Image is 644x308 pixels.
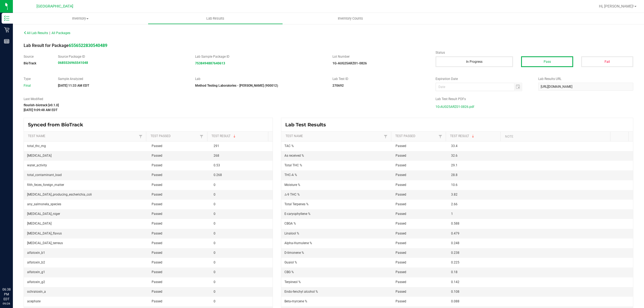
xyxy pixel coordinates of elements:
span: Passed [396,241,406,245]
span: Passed [152,222,162,225]
span: Passed [396,202,406,206]
label: Expiration Date [436,76,530,81]
div: Final [24,83,50,88]
span: Endo-fenchyl alcohol % [284,290,318,294]
inline-svg: Reports [4,39,9,44]
span: Passed [152,270,162,274]
span: Passed [396,270,406,274]
a: Test PassedSortable [151,134,199,138]
span: acephate [27,299,41,303]
span: alfatoxin_b2 [27,261,45,264]
span: 0 [214,232,215,235]
a: Test PassedSortable [395,134,437,138]
span: 29.1 [451,163,458,167]
span: water_activity [27,163,47,167]
span: Passed [152,241,162,245]
label: Source [24,54,50,59]
a: Lab Results [148,13,283,24]
span: Hi, [PERSON_NAME]! [599,4,634,8]
span: 0.142 [451,280,459,284]
p: 06:38 PM EDT [2,287,10,302]
span: Lab Test Results [285,122,330,128]
a: Test ResultSortable [450,134,499,138]
span: Total Terpenes % [284,202,309,206]
span: TAC % [284,144,294,148]
inline-svg: Inventory [4,16,9,21]
span: 0 [214,280,215,284]
span: Passed [152,193,162,196]
span: D-limonene % [284,251,304,255]
span: total_contaminant_load [27,173,62,177]
iframe: Resource center [5,265,21,281]
label: Lab Test Result PDFs [436,97,633,101]
inline-svg: Retail [4,27,9,32]
span: Linalool % [284,232,299,235]
span: 0.088 [451,299,459,303]
span: Terpineol % [284,280,301,284]
a: Filter [382,133,389,140]
span: 0.479 [451,232,459,235]
strong: [DATE] 9:09:48 AM EDT [24,108,57,112]
span: 0 [214,241,215,245]
a: 7538494887640613 [195,61,225,65]
span: THC-A % [284,173,297,177]
span: total_thc_mg [27,144,46,148]
span: 0.238 [451,251,459,255]
span: [MEDICAL_DATA]_terreus [27,241,63,245]
span: Passed [152,232,162,235]
a: Filter [437,133,444,140]
span: Passed [396,222,406,225]
span: 268 [214,154,219,157]
span: Passed [396,280,406,284]
label: Last Modified [24,97,427,101]
span: Total THC % [284,163,302,167]
label: Status [436,50,633,55]
label: Lab Results URL [538,76,633,81]
span: alfatoxin_g2 [27,280,45,284]
button: Fail [581,56,633,67]
span: 0 [214,270,215,274]
span: Passed [396,154,406,157]
span: Passed [396,193,406,196]
span: 0 [214,202,215,206]
label: Lab [195,76,324,81]
span: Passed [152,290,162,294]
span: CBG % [284,270,294,274]
span: 0 [214,299,215,303]
span: alfatoxin_g1 [27,270,45,274]
strong: 6556522830540489 [69,43,107,48]
span: [MEDICAL_DATA]_flavus [27,232,62,235]
strong: BioTrack [24,61,36,65]
a: Inventory Counts [283,13,418,24]
span: 0 [214,183,215,187]
span: 3.82 [451,193,458,196]
a: Test NameSortable [286,134,382,138]
span: CBGA % [284,222,296,225]
strong: Method Testing Laboratories - [PERSON_NAME] (900012) [195,84,278,87]
span: 291 [214,144,219,148]
span: Passed [396,183,406,187]
strong: flourish-biotrack [v0.1.0] [24,103,59,107]
span: Passed [152,212,162,216]
span: Passed [152,202,162,206]
button: In Progress [436,56,513,67]
span: 10.6 [451,183,458,187]
span: Passed [152,251,162,255]
span: E-caryophyllene % [284,212,310,216]
span: Passed [396,232,406,235]
span: Inventory Counts [331,16,370,21]
span: Passed [152,261,162,264]
span: Passed [396,290,406,294]
span: Passed [396,212,406,216]
label: Lab Test ID [332,76,427,81]
a: Inventory [13,13,148,24]
span: 1G-AUG25ARZ01-0826.pdf [436,103,474,111]
span: 32.6 [451,154,458,157]
span: All Packages [52,31,70,35]
span: Passed [152,144,162,148]
span: 0 [214,193,215,196]
span: Lab Result for Package [24,43,107,48]
a: Filter [198,133,205,140]
label: Source Package ID [58,54,187,59]
span: Synced from BioTrack [28,122,87,128]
